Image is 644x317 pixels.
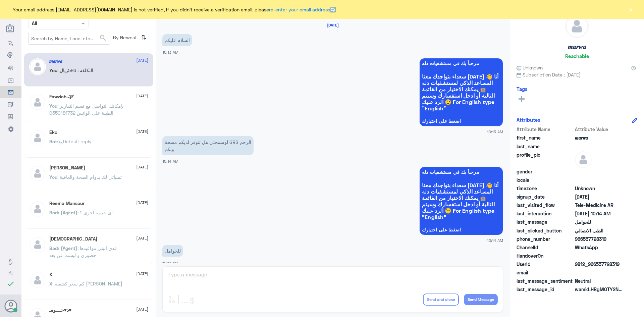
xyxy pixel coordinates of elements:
[517,244,574,251] span: ChannelId
[575,168,624,175] span: null
[314,23,351,28] h6: [DATE]
[517,71,637,78] span: Subscription Date : [DATE]
[575,210,624,217] span: 2025-09-02T07:14:46.427Z
[575,269,624,276] span: null
[57,174,122,180] span: : تمنياتي لك بدوام الصحة والعافية
[136,271,148,277] span: [DATE]
[517,235,574,243] span: phone_number
[575,252,624,259] span: null
[141,32,147,43] i: ⇅
[29,94,46,111] img: defaultAdmin.png
[136,128,148,135] span: [DATE]
[77,210,113,215] span: : اي خدمه اخرى ؟
[49,236,97,242] h5: سبحان الله
[162,136,254,155] p: 2/9/2025, 10:14 AM
[566,15,588,38] img: defaultAdmin.png
[136,306,148,312] span: [DATE]
[136,164,148,170] span: [DATE]
[49,245,117,258] span: : غدي البني مواعيدها حضوري و ليست عن بعد
[575,176,624,183] span: null
[517,143,574,150] span: last_name
[162,261,178,265] span: 10:14 AM
[517,210,574,217] span: last_interaction
[575,202,624,209] span: Tele-Medicine AR
[517,277,574,284] span: last_message_sentiment
[29,58,46,75] img: defaultAdmin.png
[99,34,107,42] span: search
[575,244,624,251] span: 2
[49,58,62,64] h5: 𝒎𝒂𝒓𝒘𝒂
[136,200,148,206] span: [DATE]
[517,176,574,183] span: locale
[517,117,540,123] h6: Attributes
[575,126,624,133] span: Attribute Value
[136,93,148,99] span: [DATE]
[422,61,500,66] span: مرحباً بك في مستشفيات دله
[29,32,110,44] input: Search by Name, Local etc…
[575,193,624,200] span: 2025-09-02T07:13:55.844Z
[575,185,624,192] span: Unknown
[162,245,183,257] p: 2/9/2025, 10:14 AM
[162,50,178,54] span: 10:13 AM
[49,94,74,100] h5: Fawziah..🕊
[627,6,634,13] button: ×
[29,129,46,146] img: defaultAdmin.png
[49,103,57,109] span: You
[575,227,624,234] span: الطب الاتصالي
[99,33,107,44] button: search
[162,159,178,163] span: 10:14 AM
[517,86,528,92] h6: Tags
[269,7,330,12] a: re-enter your email address
[7,280,15,288] i: check
[517,269,574,276] span: email
[49,281,52,286] span: X
[136,57,148,63] span: [DATE]
[565,53,589,59] h6: Reachable
[49,67,57,73] span: You
[517,218,574,225] span: last_message
[517,64,543,71] span: Unknown
[49,307,72,313] h5: د♥حــــومـ♥
[57,139,92,144] span: : Default reply
[136,235,148,241] span: [DATE]
[49,129,57,135] h5: Eko
[517,193,574,200] span: signup_date
[110,32,139,45] span: By Newest
[575,261,624,268] span: 9812_966557728319
[29,236,46,253] img: defaultAdmin.png
[49,272,52,277] h5: X
[49,174,57,180] span: You
[517,286,574,293] span: last_message_id
[49,103,124,116] span: : بإمكانك التواصل مع قسم التقارير الطبية على الواتس 0550181732
[57,67,93,73] span: : التكلفة : 586ريال
[422,118,500,124] span: اضغط على اختيارك
[568,43,586,51] h5: 𝒎𝒂𝒓𝒘𝒂
[517,168,574,175] span: gender
[517,126,574,133] span: Attribute Name
[575,277,624,284] span: 0
[517,151,574,167] span: profile_pic
[422,227,500,232] span: اضغط على اختيارك
[517,227,574,234] span: last_clicked_button
[575,151,592,168] img: defaultAdmin.png
[487,129,503,135] span: 10:13 AM
[29,201,46,217] img: defaultAdmin.png
[49,210,77,215] span: Badr (Agent)
[29,272,46,288] img: defaultAdmin.png
[487,237,503,243] span: 10:14 AM
[49,201,85,206] h5: Reema Mansour
[13,6,336,13] span: Your email address [EMAIL_ADDRESS][DOMAIN_NAME] is not verified, if you didn't receive a verifica...
[49,165,85,171] h5: Mohammed ALRASHED
[464,294,498,305] button: Send Message
[517,202,574,209] span: last_visited_flow
[575,134,624,141] span: 𝒎𝒂𝒓𝒘𝒂
[422,169,500,175] span: مرحباً بك في مستشفيات دله
[575,218,624,225] span: للحوامل
[517,252,574,259] span: HandoverOn
[29,165,46,182] img: defaultAdmin.png
[162,34,192,46] p: 2/9/2025, 10:13 AM
[52,281,122,286] span: : كم سعر كشفيه [PERSON_NAME]
[517,185,574,192] span: timezone
[422,73,500,111] span: سعداء بتواجدك معنا [DATE] 👋 أنا المساعد الذكي لمستشفيات دله 🤖 يمكنك الاختيار من القائمة التالية أ...
[423,294,459,306] button: Send and close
